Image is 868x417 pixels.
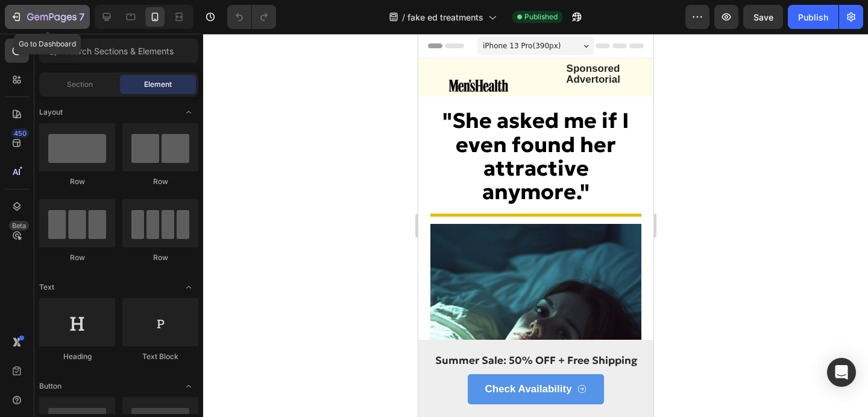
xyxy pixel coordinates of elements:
[5,5,90,29] button: 7
[39,282,54,293] span: Text
[122,351,198,362] div: Text Block
[418,34,653,417] iframe: Design area
[39,176,115,187] div: Row
[798,11,828,24] div: Publish
[788,5,838,29] button: Publish
[179,103,198,122] span: Toggle open
[524,11,558,22] span: Published
[39,252,115,263] div: Row
[9,221,29,231] div: Beta
[743,5,783,29] button: Save
[144,79,172,90] span: Element
[227,5,276,29] div: Undo/Redo
[179,278,198,297] span: Toggle open
[753,12,773,22] span: Save
[827,358,856,387] div: Open Intercom Messenger
[79,10,84,24] p: 7
[122,252,198,263] div: Row
[179,377,198,396] span: Toggle open
[67,79,93,90] span: Section
[39,351,115,362] div: Heading
[12,190,223,401] img: gempages_580008830809670165-bf4fa7c2-9b99-4f8a-99c2-965b1151d1b8.png
[11,129,29,138] div: 450
[39,107,63,118] span: Layout
[122,176,198,187] div: Row
[39,381,61,392] span: Button
[407,11,483,24] span: fake ed treatments
[39,39,198,63] input: Search Sections & Elements
[402,11,405,24] span: /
